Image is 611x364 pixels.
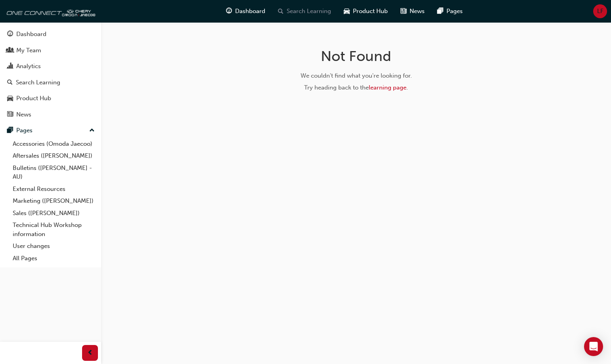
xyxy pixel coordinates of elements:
span: LF [597,7,603,16]
div: Pages [16,126,33,135]
a: pages-iconPages [431,3,469,19]
button: DashboardMy TeamAnalyticsSearch LearningProduct HubNews [3,25,98,123]
div: Product Hub [16,94,51,103]
a: My Team [3,43,98,58]
div: My Team [16,46,41,55]
span: Dashboard [235,7,265,16]
a: Aftersales ([PERSON_NAME]) [10,150,98,162]
span: car-icon [7,95,13,102]
a: Accessories (Omoda Jaecoo) [10,138,98,150]
div: We couldn't find what you're looking for. [230,71,482,80]
a: User changes [10,240,98,252]
span: guage-icon [7,31,13,38]
a: News [3,107,98,122]
a: Sales ([PERSON_NAME]) [10,207,98,219]
span: Product Hub [353,7,388,16]
img: oneconnect [4,3,95,19]
span: prev-icon [87,348,93,358]
span: news-icon [400,6,406,16]
a: Technical Hub Workshop information [10,219,98,240]
span: search-icon [7,79,13,86]
div: Open Intercom Messenger [584,337,603,356]
span: News [410,7,425,16]
button: Pages [3,123,98,138]
a: learning page [369,84,406,91]
a: Analytics [3,59,98,74]
div: Search Learning [16,78,60,87]
span: Pages [446,7,463,16]
a: Dashboard [3,27,98,42]
span: pages-icon [437,6,443,16]
a: car-iconProduct Hub [337,3,394,19]
a: Product Hub [3,91,98,106]
span: search-icon [278,6,283,16]
a: guage-iconDashboard [220,3,272,19]
span: pages-icon [7,127,13,134]
a: Search Learning [3,75,98,90]
a: External Resources [10,183,98,195]
a: Bulletins ([PERSON_NAME] - AU) [10,162,98,183]
span: car-icon [344,6,350,16]
a: All Pages [10,252,98,265]
span: people-icon [7,47,13,54]
button: LF [593,4,607,18]
a: news-iconNews [394,3,431,19]
div: News [16,110,31,119]
a: Marketing ([PERSON_NAME]) [10,195,98,207]
span: guage-icon [226,6,232,16]
span: up-icon [89,126,95,136]
span: Search Learning [287,7,331,16]
div: Analytics [16,62,41,71]
span: news-icon [7,111,13,118]
span: chart-icon [7,63,13,70]
h1: Not Found [230,48,482,65]
div: Dashboard [16,30,46,39]
span: Try heading back to the . [304,84,408,91]
a: search-iconSearch Learning [272,3,337,19]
